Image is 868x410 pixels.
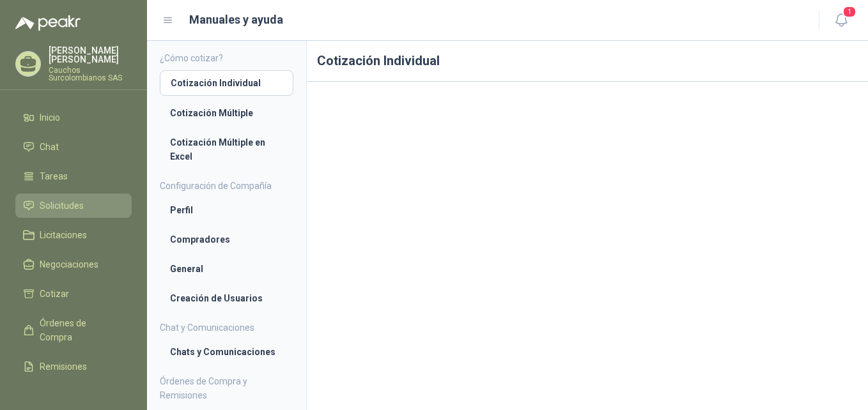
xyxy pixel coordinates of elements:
[15,135,132,159] a: Chat
[171,76,283,90] li: Cotización Individual
[160,179,293,193] h4: Configuración de Compañía
[170,106,283,120] li: Cotización Múltiple
[160,198,293,222] a: Perfil
[15,282,132,306] a: Cotizar
[307,41,868,82] h1: Cotización Individual
[15,252,132,277] a: Negociaciones
[842,6,856,18] span: 1
[40,287,69,301] span: Cotizar
[170,345,283,359] li: Chats y Comunicaciones
[40,228,87,242] span: Licitaciones
[15,223,132,247] a: Licitaciones
[15,311,132,349] a: Órdenes de Compra
[40,169,68,183] span: Tareas
[40,110,60,125] span: Inicio
[160,286,293,310] a: Creación de Usuarios
[49,46,132,64] p: [PERSON_NAME] [PERSON_NAME]
[40,360,87,374] span: Remisiones
[40,316,120,344] span: Órdenes de Compra
[160,51,293,65] h4: ¿Cómo cotizar?
[170,203,283,217] li: Perfil
[160,101,293,125] a: Cotización Múltiple
[160,130,293,169] a: Cotización Múltiple en Excel
[15,105,132,130] a: Inicio
[49,66,132,82] p: Cauchos Surcolombianos SAS
[15,164,132,188] a: Tareas
[170,232,283,247] li: Compradores
[160,227,293,252] a: Compradores
[15,15,81,31] img: Logo peakr
[40,257,98,271] span: Negociaciones
[160,257,293,281] a: General
[160,340,293,364] a: Chats y Comunicaciones
[40,140,59,154] span: Chat
[160,70,293,96] a: Cotización Individual
[40,199,84,213] span: Solicitudes
[160,374,293,402] h4: Órdenes de Compra y Remisiones
[170,291,283,305] li: Creación de Usuarios
[15,354,132,379] a: Remisiones
[830,9,853,32] button: 1
[170,135,283,163] li: Cotización Múltiple en Excel
[170,262,283,276] li: General
[189,11,283,29] h1: Manuales y ayuda
[15,194,132,218] a: Solicitudes
[160,321,293,335] h4: Chat y Comunicaciones
[317,92,858,395] iframe: 953374dfa75b41f38925b712e2491bfd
